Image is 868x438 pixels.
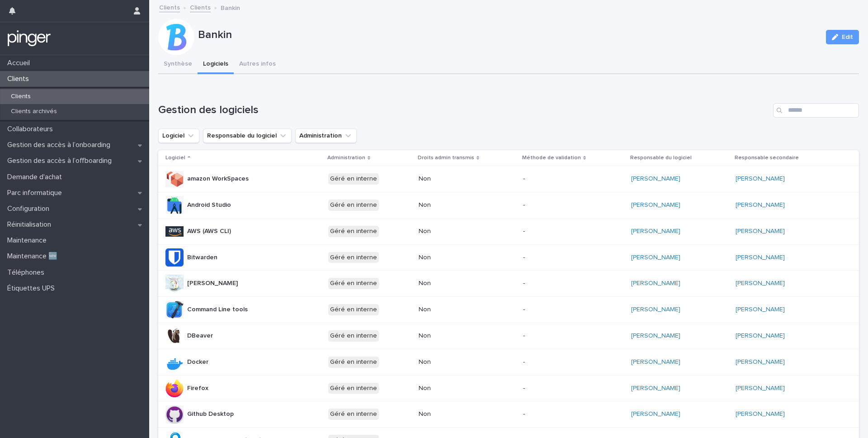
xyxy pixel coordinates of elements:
p: Bankin [198,29,819,42]
tr: [PERSON_NAME]Géré en interneNon-[PERSON_NAME] [PERSON_NAME] [158,271,859,297]
p: Réinitialisation [4,220,58,229]
p: Gestion des accès à l’onboarding [4,141,118,149]
div: Géré en interne [328,173,379,185]
a: [PERSON_NAME] [736,332,785,340]
button: Autres infos [234,55,281,74]
p: Non [419,332,494,340]
a: [PERSON_NAME] [736,254,785,262]
button: Edit [826,30,859,44]
p: Méthode de validation [522,153,581,163]
p: - [523,254,599,262]
tr: Command Line toolsGéré en interneNon-[PERSON_NAME] [PERSON_NAME] [158,297,859,323]
div: Géré en interne [328,200,379,211]
a: [PERSON_NAME] [631,332,680,340]
div: Géré en interne [328,278,379,289]
img: mTgBEunGTSyRkCgitkcU [7,29,51,48]
p: Clients archivés [4,108,64,115]
p: Clients [4,93,38,100]
p: Firefox [187,385,208,392]
a: [PERSON_NAME] [631,254,680,262]
p: - [523,332,599,340]
p: - [523,410,599,418]
button: Logiciels [198,55,234,74]
a: [PERSON_NAME] [736,410,785,418]
p: Parc informatique [4,189,69,197]
p: Téléphones [4,268,52,277]
tr: DBeaverGéré en interneNon-[PERSON_NAME] [PERSON_NAME] [158,323,859,349]
a: [PERSON_NAME] [631,280,680,287]
div: Géré en interne [328,409,379,420]
p: amazon WorkSpaces [187,175,249,183]
p: Non [419,228,494,235]
p: Maintenance [4,236,54,245]
p: Android Studio [187,201,231,209]
p: - [523,280,599,287]
p: Droits admin transmis [418,153,474,163]
a: [PERSON_NAME] [736,358,785,366]
a: [PERSON_NAME] [736,306,785,314]
p: Non [419,254,494,262]
button: Responsable du logiciel [203,129,292,143]
a: Clients [159,2,180,12]
p: Gestion des accès à l’offboarding [4,157,119,165]
p: Maintenance 🆕 [4,252,65,261]
tr: Github DesktopGéré en interneNon-[PERSON_NAME] [PERSON_NAME] [158,401,859,428]
p: Non [419,175,494,183]
p: Responsable du logiciel [630,153,692,163]
a: [PERSON_NAME] [631,306,680,314]
p: Étiquettes UPS [4,284,62,293]
div: Géré en interne [328,383,379,394]
a: [PERSON_NAME] [631,358,680,366]
div: Géré en interne [328,330,379,342]
tr: FirefoxGéré en interneNon-[PERSON_NAME] [PERSON_NAME] [158,375,859,401]
p: Configuration [4,205,57,213]
p: - [523,175,599,183]
tr: BitwardenGéré en interneNon-[PERSON_NAME] [PERSON_NAME] [158,244,859,271]
p: Non [419,358,494,366]
p: Administration [327,153,365,163]
p: DBeaver [187,332,213,340]
p: Responsable secondaire [735,153,799,163]
a: Clients [190,2,211,12]
a: [PERSON_NAME] [736,385,785,392]
p: - [523,358,599,366]
p: Github Desktop [187,410,234,418]
p: Accueil [4,59,37,67]
div: Géré en interne [328,304,379,315]
button: Synthèse [158,55,198,74]
h1: Gestion des logiciels [158,104,769,117]
p: Non [419,201,494,209]
button: Administration [295,129,357,143]
p: Clients [4,75,36,83]
tr: Android StudioGéré en interneNon-[PERSON_NAME] [PERSON_NAME] [158,192,859,218]
a: [PERSON_NAME] [631,175,680,183]
p: - [523,201,599,209]
a: [PERSON_NAME] [631,228,680,235]
a: [PERSON_NAME] [736,228,785,235]
tr: amazon WorkSpacesGéré en interneNon-[PERSON_NAME] [PERSON_NAME] [158,166,859,192]
div: Géré en interne [328,226,379,237]
span: Edit [842,34,853,40]
input: Search [773,103,859,118]
p: [PERSON_NAME] [187,280,238,287]
p: - [523,306,599,314]
p: Bankin [221,2,240,12]
button: Logiciel [158,129,199,143]
p: Non [419,410,494,418]
a: [PERSON_NAME] [631,201,680,209]
a: [PERSON_NAME] [736,201,785,209]
p: Docker [187,358,208,366]
div: Géré en interne [328,252,379,263]
p: - [523,228,599,235]
a: [PERSON_NAME] [631,385,680,392]
tr: AWS (AWS CLI)Géré en interneNon-[PERSON_NAME] [PERSON_NAME] [158,218,859,244]
div: Géré en interne [328,357,379,368]
p: Non [419,385,494,392]
a: [PERSON_NAME] [631,410,680,418]
p: Collaborateurs [4,125,60,133]
p: - [523,385,599,392]
a: [PERSON_NAME] [736,280,785,287]
p: AWS (AWS CLI) [187,228,231,235]
p: Non [419,306,494,314]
